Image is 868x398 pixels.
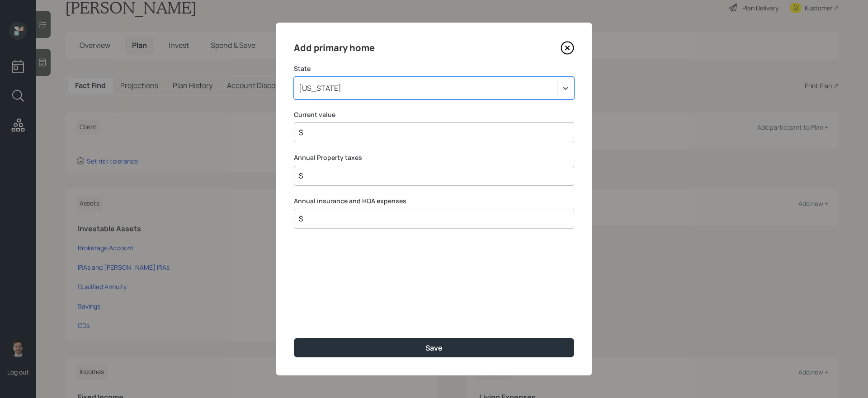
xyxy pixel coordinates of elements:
[294,110,574,119] label: Current value
[294,338,574,357] button: Save
[299,83,341,93] div: [US_STATE]
[294,153,574,162] label: Annual Property taxes
[294,41,375,55] h4: Add primary home
[425,343,443,353] div: Save
[294,64,574,73] label: State
[294,197,574,206] label: Annual insurance and HOA expenses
